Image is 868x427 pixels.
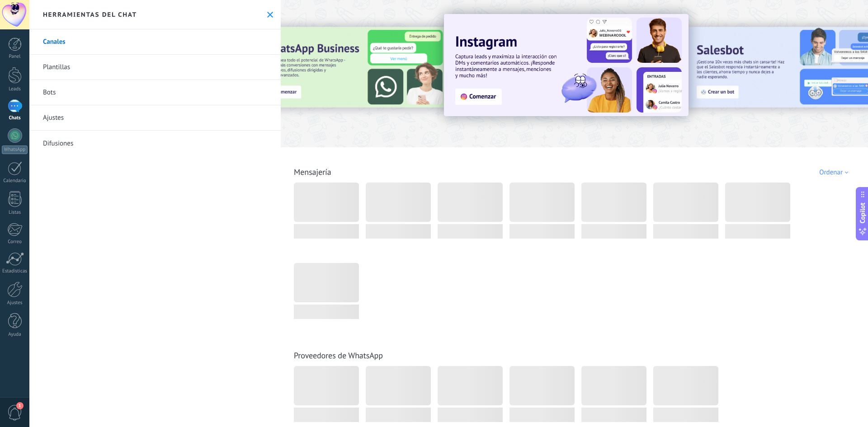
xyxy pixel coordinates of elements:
img: Slide 3 [255,27,448,108]
span: Copilot [858,202,867,223]
div: Calendario [2,178,28,184]
div: Panel [2,54,28,60]
div: Listas [2,210,28,216]
a: Ajustes [29,105,281,131]
a: Bots [29,80,281,105]
div: Chats [2,115,28,121]
div: Leads [2,86,28,92]
div: Correo [2,239,28,245]
a: Plantillas [29,55,281,80]
a: Proveedores de WhatsApp [294,350,383,361]
div: WhatsApp [2,145,28,154]
div: Ajustes [2,300,28,306]
div: Ordenar [819,168,851,177]
span: 1 [16,402,24,409]
div: Ayuda [2,332,28,338]
a: Difusiones [29,131,281,156]
a: Canales [29,29,281,55]
div: Estadísticas [2,268,28,274]
h2: Herramientas del chat [43,10,137,19]
img: Slide 1 [444,14,689,116]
